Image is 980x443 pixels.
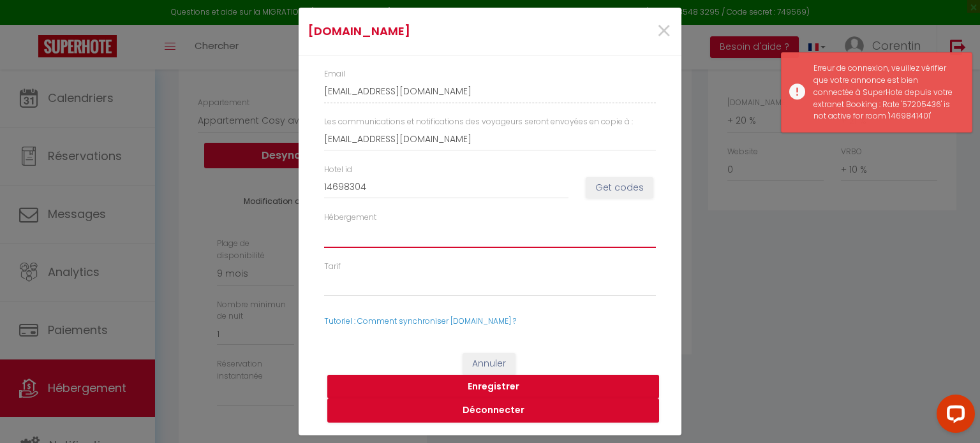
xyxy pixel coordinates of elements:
[586,177,653,199] button: Get codes
[324,316,516,326] a: Tutoriel : Comment synchroniser [DOMAIN_NAME] ?
[926,389,980,443] iframe: LiveChat chat widget
[327,375,659,399] button: Enregistrer
[324,164,352,176] label: Hotel id
[656,18,672,45] button: Close
[813,62,959,122] div: Erreur de connexion, veuillez vérifier que votre annonce est bien connectée à SuperHote depuis vo...
[327,398,659,423] button: Déconnecter
[324,116,633,128] label: Les communications et notifications des voyageurs seront envoyées en copie à :
[324,261,341,273] label: Tarif
[324,68,345,80] label: Email
[308,22,545,40] h4: [DOMAIN_NAME]
[324,212,376,224] label: Hébergement
[656,12,672,50] span: ×
[463,353,516,375] button: Annuler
